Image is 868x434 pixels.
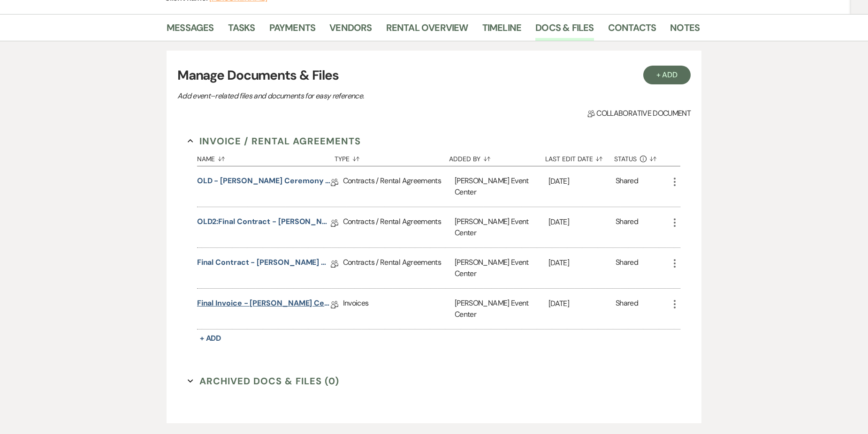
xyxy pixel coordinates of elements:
button: + Add [197,332,224,345]
a: OLD2:Final Contract - [PERSON_NAME] Ceremony Dinner - Rose Gold - [DATE] [197,216,331,231]
div: [PERSON_NAME] Event Center [455,289,548,329]
button: Archived Docs & Files (0) [188,374,339,388]
p: [DATE] [548,257,616,269]
span: Status [614,156,637,162]
div: Contracts / Rental Agreements [343,248,455,288]
a: Rental Overview [386,20,468,41]
div: [PERSON_NAME] Event Center [455,248,548,288]
div: Shared [616,216,638,239]
a: Vendors [329,20,372,41]
a: Final Invoice - [PERSON_NAME] Ceremony Dinner - Rose Gold - [DATE] [197,298,331,312]
div: [PERSON_NAME] Event Center [455,166,548,207]
a: OLD - [PERSON_NAME] Ceremony Dinner - Rose Gold - [DATE] [197,175,331,190]
a: Timeline [482,20,522,41]
p: [DATE] [548,216,616,228]
button: + Add [643,66,691,84]
div: Shared [616,175,638,198]
a: Payments [269,20,316,41]
div: Contracts / Rental Agreements [343,207,455,247]
a: Messages [167,20,214,41]
button: Added By [449,148,545,166]
button: Type [335,148,449,166]
a: Notes [670,20,700,41]
p: [DATE] [548,175,616,187]
a: Contacts [608,20,656,41]
button: Last Edit Date [545,148,614,166]
span: Collaborative document [587,108,691,119]
p: Add event–related files and documents for easy reference. [177,90,506,102]
h3: Manage Documents & Files [177,66,691,85]
button: Name [197,148,335,166]
button: Invoice / Rental Agreements [188,134,361,148]
a: Final Contract - [PERSON_NAME] Ceremony Dinner - Rose Gold - [DATE] [197,257,331,271]
span: + Add [200,333,221,343]
p: [DATE] [548,298,616,310]
div: [PERSON_NAME] Event Center [455,207,548,247]
div: Shared [616,298,638,320]
div: Invoices [343,289,455,329]
div: Shared [616,257,638,279]
div: Contracts / Rental Agreements [343,166,455,207]
a: Docs & Files [535,20,594,41]
button: Status [614,148,669,166]
a: Tasks [228,20,255,41]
